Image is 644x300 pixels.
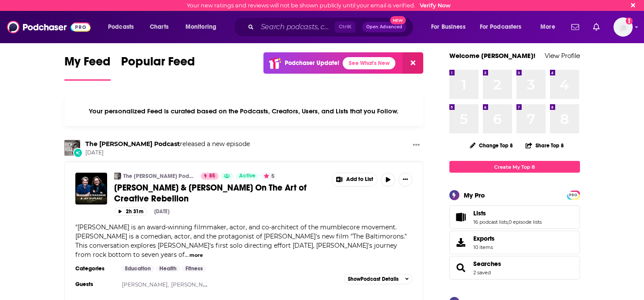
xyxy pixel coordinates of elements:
[261,173,277,180] button: 5
[75,223,407,259] span: [PERSON_NAME] is an award-winning filmmaker, actor, and co-architect of the mumblecore movement. ...
[189,252,203,259] button: more
[73,148,83,157] div: New Episode
[75,265,115,272] h3: Categories
[465,140,519,151] button: Change Top 8
[285,59,339,67] p: Podchaser Update!
[449,231,580,254] a: Exports
[75,223,407,259] span: "
[182,265,206,272] a: Fitness
[64,96,424,126] div: Your personalized Feed is curated based on the Podcasts, Creators, Users, and Lists that you Follow.
[362,22,406,32] button: Open AdvancedNew
[452,211,470,223] a: Lists
[449,51,536,60] a: Welcome [PERSON_NAME]!
[123,173,195,180] a: The [PERSON_NAME] Podcast
[473,209,486,217] span: Lists
[525,137,564,154] button: Share Top 8
[346,176,373,183] span: Add to List
[75,173,107,205] img: Jay Duplass & Michael Strassner On The Art of Creative Rebellion
[179,20,228,34] button: open menu
[64,54,111,74] span: My Feed
[114,182,326,204] a: [PERSON_NAME] & [PERSON_NAME] On The Art of Creative Rebellion
[344,274,413,284] button: ShowPodcast Details
[144,20,174,34] a: Charts
[114,182,307,204] span: [PERSON_NAME] & [PERSON_NAME] On The Art of Creative Rebellion
[545,51,580,60] a: View Profile
[209,172,215,181] span: 85
[150,21,169,33] span: Charts
[509,219,542,225] a: 0 episode lists
[390,16,406,24] span: New
[121,265,154,272] a: Education
[343,57,395,69] a: See What's New
[185,21,216,33] span: Monitoring
[474,20,534,34] button: open menu
[121,54,195,74] span: Popular Feed
[114,208,147,216] button: 2h 31m
[473,269,491,276] a: 2 saved
[431,21,465,33] span: For Business
[85,149,250,157] span: [DATE]
[473,244,495,250] span: 10 items
[534,20,566,34] button: open menu
[85,140,180,148] a: The Rich Roll Podcast
[257,20,335,34] input: Search podcasts, credits, & more...
[75,281,115,288] h3: Guests
[121,54,195,81] a: Popular Feed
[114,173,121,180] img: The Rich Roll Podcast
[366,25,402,29] span: Open Advanced
[473,260,501,268] a: Searches
[348,276,398,282] span: Show Podcast Details
[239,172,256,181] span: Active
[614,17,633,37] span: Logged in as cboulard
[626,17,633,24] svg: Email not verified
[102,20,145,34] button: open menu
[473,209,542,217] a: Lists
[242,17,422,37] div: Search podcasts, credits, & more...
[398,173,412,187] button: Show More Button
[122,281,169,288] a: [PERSON_NAME],
[171,281,217,288] a: [PERSON_NAME]
[156,265,180,272] a: Health
[464,191,485,199] div: My Pro
[154,208,169,215] div: [DATE]
[614,17,633,37] button: Show profile menu
[185,251,189,259] span: ...
[452,236,470,249] span: Exports
[187,2,451,9] div: Your new ratings and reviews will not be shown publicly until your email is verified.
[332,173,378,186] button: Show More Button
[425,20,476,34] button: open menu
[409,140,423,151] button: Show More Button
[473,235,495,242] span: Exports
[85,140,250,148] h3: released a new episode
[590,20,603,34] a: Show notifications dropdown
[7,19,91,35] img: Podchaser - Follow, Share and Rate Podcasts
[568,20,583,34] a: Show notifications dropdown
[540,21,555,33] span: More
[64,54,111,81] a: My Feed
[614,17,633,37] img: User Profile
[449,161,580,173] a: Create My Top 8
[568,191,579,198] a: PRO
[449,256,580,280] span: Searches
[508,219,509,225] span: ,
[335,21,355,33] span: Ctrl K
[236,173,259,180] a: Active
[201,173,219,180] a: 85
[64,140,80,156] img: The Rich Roll Podcast
[480,21,522,33] span: For Podcasters
[473,219,508,225] a: 16 podcast lists
[108,21,134,33] span: Podcasts
[449,205,580,229] span: Lists
[452,262,470,274] a: Searches
[420,2,451,9] a: Verify Now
